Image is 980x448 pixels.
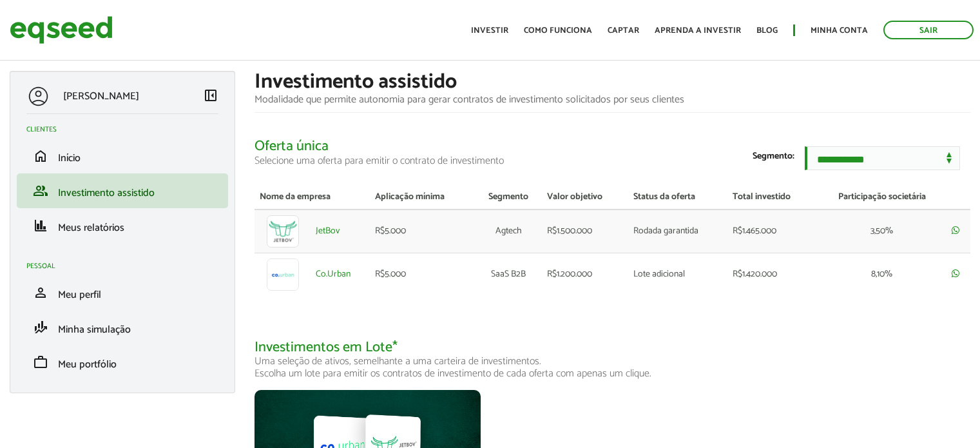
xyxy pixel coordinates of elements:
a: JetBov [316,227,340,236]
span: Investimento assistido [58,184,155,202]
td: R$5.000 [370,209,475,253]
h2: Clientes [26,126,228,133]
p: Selecione uma oferta para emitir o contrato de investimento [255,155,970,167]
td: R$5.000 [370,253,475,296]
p: Modalidade que permite autonomia para gerar contratos de investimento solicitados por seus clientes [255,93,970,106]
span: left_panel_close [203,88,218,103]
a: Aprenda a investir [655,26,741,35]
th: Nome da empresa [255,186,370,209]
li: Meus relatórios [17,208,228,243]
td: SaaS B2B [476,253,542,296]
td: 3,50% [818,209,946,253]
a: finance_modeMinha simulação [26,320,218,335]
a: Colapsar menu [203,88,218,106]
h2: Oferta única [255,139,970,166]
label: Segmento: [753,152,794,161]
a: financeMeus relatórios [26,218,218,233]
a: Como funciona [524,26,592,35]
p: [PERSON_NAME] [63,90,139,102]
td: Rodada garantida [628,209,727,253]
td: R$1.420.000 [727,253,818,296]
span: Meu portfólio [58,356,117,373]
a: Captar [608,26,639,35]
td: R$1.500.000 [542,209,628,253]
td: Lote adicional [628,253,727,296]
span: Meus relatórios [58,219,124,237]
a: homeInício [26,148,218,164]
span: Meu perfil [58,286,101,304]
a: personMeu perfil [26,285,218,300]
th: Valor objetivo [542,186,628,209]
span: Início [58,150,81,167]
span: finance_mode [33,320,48,335]
h2: Pessoal [26,262,228,270]
li: Minha simulação [17,310,228,345]
a: Blog [756,26,778,35]
h1: Investimento assistido [255,71,970,93]
th: Segmento [476,186,542,209]
a: Compartilhar rodada por whatsapp [952,226,959,236]
li: Investimento assistido [17,173,228,208]
a: Minha conta [811,26,868,35]
a: Compartilhar rodada por whatsapp [952,269,959,279]
img: EqSeed [10,13,113,47]
li: Meu perfil [17,275,228,310]
td: R$1.465.000 [727,209,818,253]
a: groupInvestimento assistido [26,183,218,199]
td: R$1.200.000 [542,253,628,296]
li: Início [17,139,228,173]
a: Co.Urban [316,270,351,279]
th: Total investido [727,186,818,209]
th: Status da oferta [628,186,727,209]
span: work [33,355,48,370]
td: Agtech [476,209,542,253]
th: Aplicação mínima [370,186,475,209]
p: Uma seleção de ativos, semelhante a uma carteira de investimentos. Escolha um lote para emitir os... [255,355,970,380]
span: finance [33,218,48,233]
span: Minha simulação [58,321,131,338]
h2: Investimentos em Lote* [255,340,970,380]
a: Sair [883,21,974,39]
td: 8,10% [818,253,946,296]
li: Meu portfólio [17,345,228,380]
span: group [33,183,48,199]
a: workMeu portfólio [26,355,218,370]
span: home [33,148,48,164]
span: person [33,285,48,300]
th: Participação societária [818,186,946,209]
a: Investir [471,26,508,35]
